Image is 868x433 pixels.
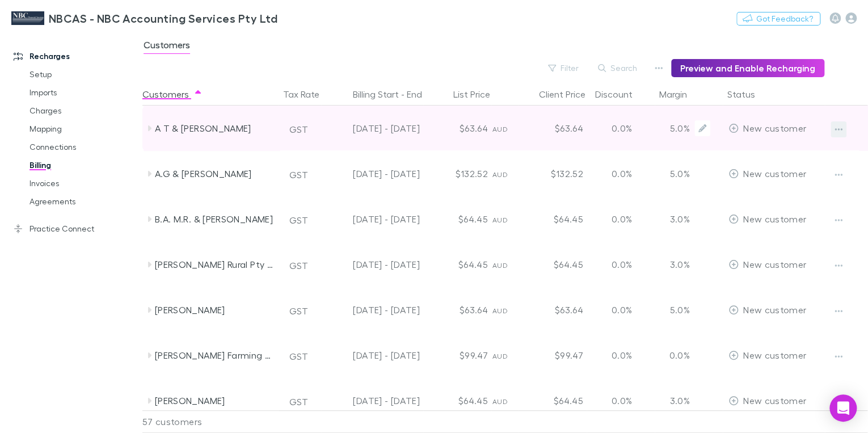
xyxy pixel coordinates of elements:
[424,196,492,242] div: $64.45
[18,65,147,83] a: Setup
[424,151,492,196] div: $132.52
[327,196,420,242] div: [DATE] - [DATE]
[18,192,147,211] a: Agreements
[353,83,436,106] button: Billing Start - End
[144,39,190,54] span: Customers
[155,151,275,196] div: A.G & [PERSON_NAME]
[424,106,492,151] div: $63.64
[424,287,492,333] div: $63.64
[453,83,504,106] button: List Price
[588,151,656,196] div: 0.0%
[327,333,420,378] div: [DATE] - [DATE]
[588,378,656,423] div: 0.0%
[284,120,313,138] button: GST
[18,138,147,156] a: Connections
[492,125,508,133] span: AUD
[492,352,508,360] span: AUD
[284,257,313,275] button: GST
[743,168,806,179] span: New customer
[520,242,588,287] div: $64.45
[588,242,656,287] div: 0.0%
[592,61,644,75] button: Search
[660,121,690,135] p: 5.0%
[542,61,585,75] button: Filter
[492,261,508,270] span: AUD
[155,287,275,333] div: [PERSON_NAME]
[588,196,656,242] div: 0.0%
[520,196,588,242] div: $64.45
[660,348,690,362] p: 0.0%
[588,287,656,333] div: 0.0%
[588,106,656,151] div: 0.0%
[520,378,588,423] div: $64.45
[5,5,284,32] a: NBCAS - NBC Accounting Services Pty Ltd
[743,123,806,133] span: New customer
[743,213,806,224] span: New customer
[660,394,690,407] p: 3.0%
[727,83,769,106] button: Status
[284,302,313,320] button: GST
[283,83,333,106] button: Tax Rate
[736,12,820,26] button: Got Feedback?
[155,333,275,378] div: [PERSON_NAME] Farming Trust
[424,333,492,378] div: $99.47
[2,220,147,238] a: Practice Connect
[327,106,420,151] div: [DATE] - [DATE]
[743,304,806,315] span: New customer
[155,106,275,151] div: A T & [PERSON_NAME]
[492,216,508,224] span: AUD
[18,83,147,102] a: Imports
[520,151,588,196] div: $132.52
[743,259,806,270] span: New customer
[49,11,277,25] h3: NBCAS - NBC Accounting Services Pty Ltd
[539,83,599,106] button: Client Price
[142,410,279,433] div: 57 customers
[520,106,588,151] div: $63.64
[660,258,690,271] p: 3.0%
[743,350,806,360] span: New customer
[18,120,147,138] a: Mapping
[327,151,420,196] div: [DATE] - [DATE]
[492,306,508,315] span: AUD
[520,287,588,333] div: $63.64
[18,102,147,120] a: Charges
[492,397,508,406] span: AUD
[743,395,806,406] span: New customer
[327,287,420,333] div: [DATE] - [DATE]
[155,242,275,287] div: [PERSON_NAME] Rural Pty Ltd
[520,333,588,378] div: $99.47
[424,378,492,423] div: $64.45
[18,156,147,174] a: Billing
[284,211,313,229] button: GST
[284,166,313,184] button: GST
[595,83,646,106] button: Discount
[660,212,690,226] p: 3.0%
[18,174,147,192] a: Invoices
[327,242,420,287] div: [DATE] - [DATE]
[284,393,313,411] button: GST
[829,394,857,422] div: Open Intercom Messenger
[327,378,420,423] div: [DATE] - [DATE]
[588,333,656,378] div: 0.0%
[659,83,701,106] button: Margin
[671,59,824,77] button: Preview and Enable Recharging
[492,170,508,179] span: AUD
[11,11,44,25] img: NBCAS - NBC Accounting Services Pty Ltd's Logo
[155,378,275,423] div: [PERSON_NAME]
[660,303,690,317] p: 5.0%
[2,47,147,65] a: Recharges
[424,242,492,287] div: $64.45
[284,347,313,365] button: GST
[694,120,710,136] button: Edit
[155,196,275,242] div: B.A. M.R. & [PERSON_NAME]
[142,83,203,106] button: Customers
[660,167,690,180] p: 5.0%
